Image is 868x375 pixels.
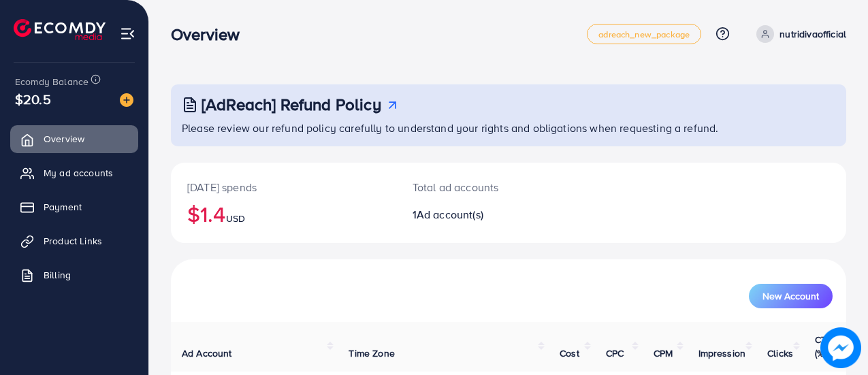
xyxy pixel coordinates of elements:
[44,200,82,214] span: Payment
[187,201,380,227] h2: $1.4
[751,25,846,43] a: nutridivaofficial
[560,346,579,360] span: Cost
[349,346,394,360] span: Time Zone
[413,208,549,221] h2: 1
[598,30,690,39] span: adreach_new_package
[10,193,138,221] a: Payment
[44,268,71,282] span: Billing
[417,207,483,222] span: Ad account(s)
[749,284,833,308] button: New Account
[606,346,624,360] span: CPC
[10,261,138,289] a: Billing
[202,95,381,114] h3: [AdReach] Refund Policy
[120,93,133,107] img: image
[587,24,701,44] a: adreach_new_package
[698,346,746,360] span: Impression
[10,159,138,186] a: My ad accounts
[815,333,833,360] span: CTR (%)
[820,327,861,368] img: image
[120,26,135,42] img: menu
[44,234,102,248] span: Product Links
[226,212,245,225] span: USD
[413,179,549,195] p: Total ad accounts
[171,25,251,44] h3: Overview
[187,179,380,195] p: [DATE] spends
[44,132,84,146] span: Overview
[44,166,113,180] span: My ad accounts
[15,89,51,109] span: $20.5
[767,346,793,360] span: Clicks
[10,227,138,255] a: Product Links
[182,120,838,136] p: Please review our refund policy carefully to understand your rights and obligations when requesti...
[10,125,138,152] a: Overview
[14,19,106,40] img: logo
[779,26,846,42] p: nutridivaofficial
[15,75,89,88] span: Ecomdy Balance
[762,291,819,301] span: New Account
[654,346,673,360] span: CPM
[182,346,232,360] span: Ad Account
